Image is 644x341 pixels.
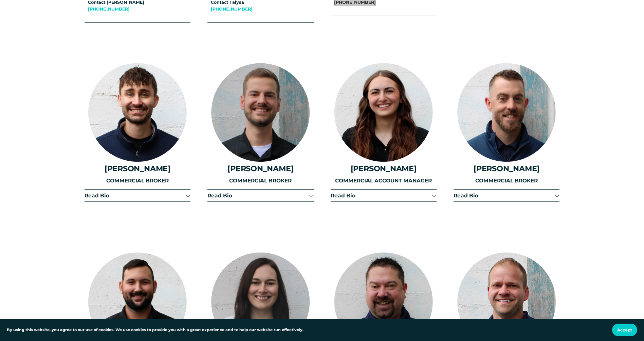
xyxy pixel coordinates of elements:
[454,177,559,185] p: COMMERCIAL BROKER
[617,327,632,332] span: Accept
[454,164,559,173] h4: [PERSON_NAME]
[454,190,559,201] button: Read Bio
[331,164,437,173] h4: [PERSON_NAME]
[85,164,190,173] h4: [PERSON_NAME]
[7,327,303,333] p: By using this website, you agree to our use of cookies. We use cookies to provide you with a grea...
[331,177,437,185] p: COMMERCIAL ACCOUNT MANAGER
[612,324,637,336] button: Accept
[211,6,253,12] a: [PHONE_NUMBER]
[85,177,190,185] p: COMMERCIAL BROKER
[207,190,313,201] button: Read Bio
[331,190,437,201] button: Read Bio
[207,164,313,173] h4: [PERSON_NAME]
[207,192,309,199] span: Read Bio
[454,192,555,199] span: Read Bio
[331,192,432,199] span: Read Bio
[88,6,130,12] a: [PHONE_NUMBER]
[85,190,190,201] button: Read Bio
[207,177,313,185] p: COMMERCIAL BROKER
[85,192,186,199] span: Read Bio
